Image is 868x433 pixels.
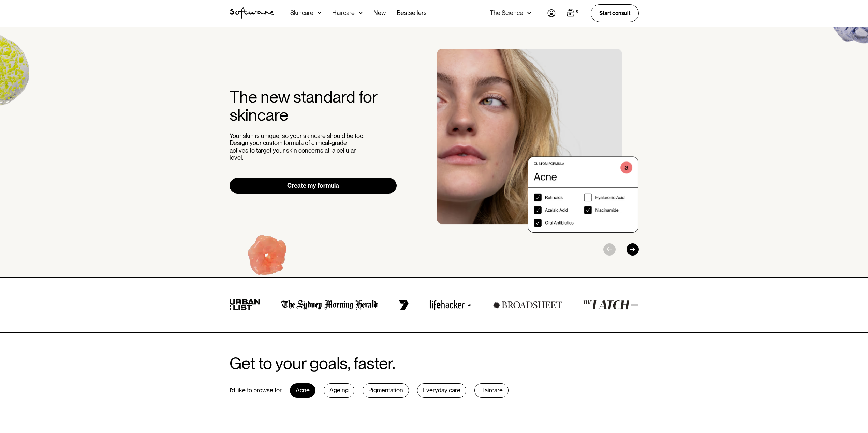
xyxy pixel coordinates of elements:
[591,4,639,22] a: Start consult
[437,49,639,233] div: 1 / 3
[363,383,409,398] div: Pigmentation
[281,300,378,310] img: the Sydney morning herald logo
[567,9,580,18] a: Open cart
[583,300,638,310] img: the latch logo
[493,301,562,309] img: broadsheet logo
[230,132,366,161] p: Your skin is unique, so your skincare should be too. Design your custom formula of clinical-grade...
[575,9,580,15] div: 0
[359,10,363,16] img: arrow down
[230,7,274,19] a: home
[429,300,472,310] img: lifehacker logo
[490,10,523,16] div: The Science
[230,387,282,394] div: I’d like to browse for
[474,383,509,398] div: Haircare
[290,383,315,398] div: Acne
[230,354,395,372] h2: Get to your goals, faster.
[318,10,321,16] img: arrow down
[332,10,355,16] div: Haircare
[290,10,313,16] div: Skincare
[627,243,639,256] div: Next slide
[230,299,261,310] img: urban list logo
[230,88,397,124] h2: The new standard for skincare
[230,178,397,194] a: Create my formula
[230,7,274,19] img: Software Logo
[324,383,354,398] div: Ageing
[226,217,311,300] img: Hydroquinone (skin lightening agent)
[417,383,466,398] div: Everyday care
[527,10,531,16] img: arrow down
